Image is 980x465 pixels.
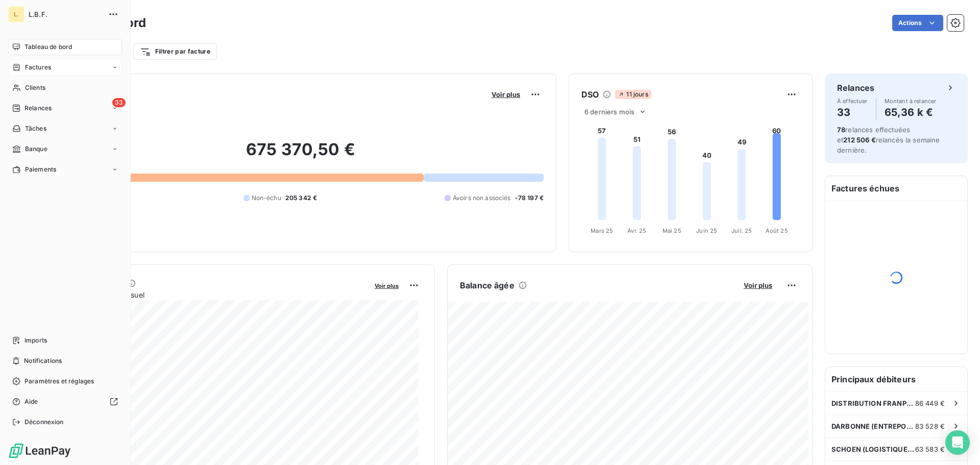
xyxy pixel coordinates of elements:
[825,367,967,391] h6: Principaux débiteurs
[375,282,399,289] span: Voir plus
[915,422,945,430] span: 83 528 €
[453,193,511,203] span: Avoirs non associés
[741,281,775,290] button: Voir plus
[58,139,544,170] h2: 675 370,50 €
[252,193,281,203] span: Non-échu
[8,141,122,157] a: Banque
[8,332,122,349] a: Imports
[581,88,599,101] h6: DSO
[24,104,52,113] span: Relances
[831,422,915,430] span: DARBONNE (ENTREPOTS DARBONNE)
[25,165,56,174] span: Paiements
[8,120,122,137] a: Tâches
[696,227,717,234] tspan: Juin 25
[8,80,122,96] a: Clients
[24,42,72,52] span: Tableau de bord
[663,227,681,234] tspan: Mai 25
[25,144,47,154] span: Banque
[731,227,752,234] tspan: Juil. 25
[8,39,122,55] a: Tableau de bord
[837,98,868,104] span: À effectuer
[627,227,646,234] tspan: Avr. 25
[945,430,970,455] div: Open Intercom Messenger
[885,104,937,120] h4: 65,36 k €
[615,90,651,99] span: 11 jours
[8,59,122,76] a: Factures
[58,289,367,300] span: Chiffre d'affaires mensuel
[837,104,868,120] h4: 33
[24,356,62,365] span: Notifications
[837,126,845,134] span: 78
[8,373,122,389] a: Paramètres et réglages
[460,279,514,291] h6: Balance âgée
[825,176,967,201] h6: Factures échues
[837,126,940,154] span: relances effectuées et relancés la semaine dernière.
[837,82,874,94] h6: Relances
[24,397,38,406] span: Aide
[24,336,47,345] span: Imports
[372,281,402,290] button: Voir plus
[744,281,772,289] span: Voir plus
[892,15,943,31] button: Actions
[766,227,788,234] tspan: Août 25
[8,161,122,178] a: Paiements
[25,83,45,92] span: Clients
[488,90,523,99] button: Voir plus
[885,98,937,104] span: Montant à relancer
[25,63,51,72] span: Factures
[915,445,945,453] span: 63 583 €
[133,43,217,60] button: Filtrer par facture
[584,108,634,116] span: 6 derniers mois
[515,193,544,203] span: -78 197 €
[29,10,102,18] span: L.B.F.
[591,227,613,234] tspan: Mars 25
[24,377,94,386] span: Paramètres et réglages
[915,399,945,407] span: 86 449 €
[831,399,915,407] span: DISTRIBUTION FRANPRIX
[8,100,122,116] a: 33Relances
[843,136,875,144] span: 212 506 €
[8,443,71,459] img: Logo LeanPay
[831,445,915,453] span: SCHOEN (LOGISTIQUE GESTION SERVICE)
[112,98,126,107] span: 33
[24,418,64,427] span: Déconnexion
[285,193,317,203] span: 205 342 €
[8,394,122,410] a: Aide
[25,124,46,133] span: Tâches
[492,90,520,99] span: Voir plus
[8,6,24,22] div: L.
